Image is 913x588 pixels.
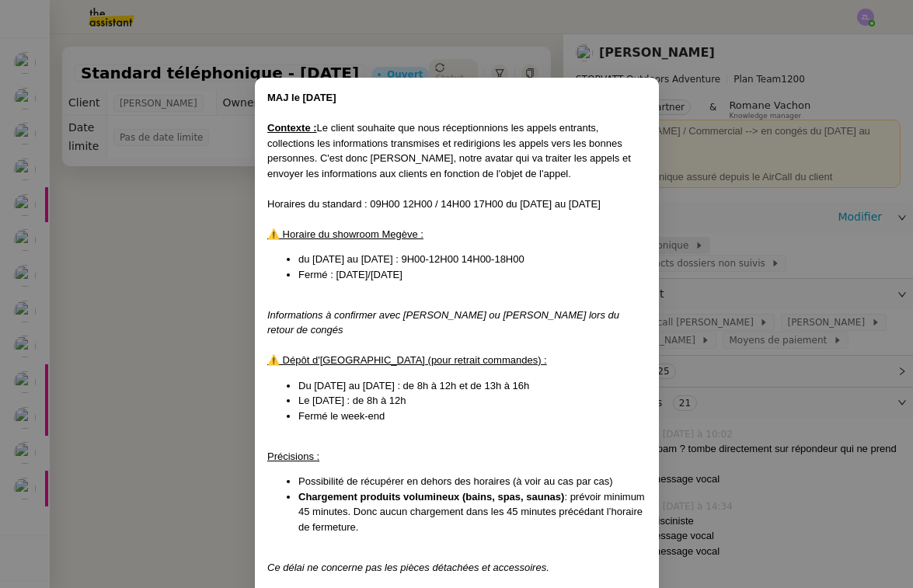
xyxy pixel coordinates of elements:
em: Informations à confirmer avec [PERSON_NAME] ou [PERSON_NAME] lors du retour de congés [267,309,619,336]
u: ⚠️ Dépôt d'[GEOGRAPHIC_DATA] (pour retrait commandes) : [267,354,547,366]
u: ⚠️ Horaire du showroom Megève : [267,228,423,240]
span: Le client souhaite que nous réceptionnions les appels entrants, collections les informations tran... [267,122,631,179]
strong: Chargement produits volumineux (bains, spas, saunas) [298,491,564,503]
li: Le [DATE] : de 8h à 12h [298,393,646,409]
li: Possibilité de récupérer en dehors des horaires (à voir au cas par cas) [298,474,646,489]
u: Contexte : [267,122,317,134]
li: Du [DATE] au [DATE] : de 8h à 12h et de 13h à 16h [298,378,646,394]
strong: MAJ le [DATE] [267,92,336,103]
li: Fermé : [DATE]/[DATE] [298,267,646,283]
u: Précisions : [267,451,319,462]
div: Horaires du standard : 09H00 12H00 / 14H00 17H00 du [DATE] au [DATE] [267,197,646,212]
li: : prévoir minimum 45 minutes. Donc aucun chargement dans les 45 minutes précédant l’horaire de fe... [298,489,646,535]
em: Ce délai ne concerne pas les pièces détachées et accessoires. [267,562,549,573]
li: du [DATE] au [DATE] : 9H00-12H00 14H00-18H00 [298,252,646,267]
li: Fermé le week-end [298,409,646,424]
